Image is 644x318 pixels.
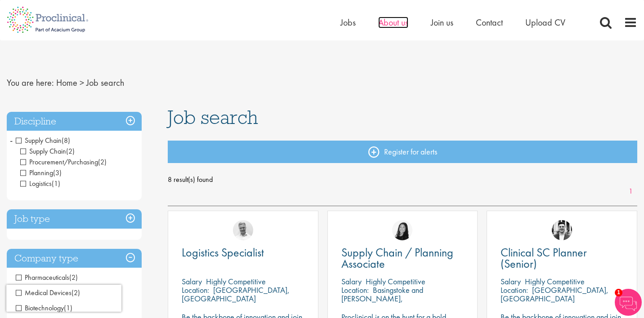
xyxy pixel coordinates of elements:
img: Joshua Bye [233,220,253,240]
span: Location: [182,285,209,295]
span: > [80,77,84,88]
span: Planning [20,168,62,177]
span: Logistics [20,179,52,188]
span: Supply Chain [16,136,70,145]
img: Numhom Sudsok [392,220,412,240]
span: Logistics Specialist [182,245,264,260]
span: Logistics [20,179,60,188]
p: Highly Competitive [366,276,425,287]
p: Highly Competitive [206,276,266,287]
p: [GEOGRAPHIC_DATA], [GEOGRAPHIC_DATA] [182,285,290,304]
span: Procurement/Purchasing [20,157,107,167]
a: Jobs [340,17,356,28]
img: Chatbot [615,289,642,316]
span: Procurement/Purchasing [20,157,98,167]
span: Supply Chain [20,146,66,156]
span: Pharmaceuticals [16,273,69,282]
span: Supply Chain [20,146,75,156]
span: - [10,133,13,147]
span: (2) [69,273,78,282]
a: About us [378,17,408,28]
p: Basingstoke and [PERSON_NAME], [GEOGRAPHIC_DATA] [341,285,423,312]
img: Edward Little [552,220,572,240]
a: Logistics Specialist [182,247,304,258]
span: Job search [86,77,124,88]
span: Salary [182,276,202,287]
p: Highly Competitive [525,276,585,287]
span: 8 result(s) found [168,173,637,186]
h3: Job type [7,209,142,229]
span: (2) [98,157,107,167]
span: (8) [62,136,70,145]
span: Salary [501,276,521,287]
span: Planning [20,168,53,177]
a: Join us [431,17,453,28]
span: Clinical SC Planner (Senior) [501,245,587,271]
a: Contact [476,17,503,28]
span: Supply Chain [16,136,62,145]
a: Clinical SC Planner (Senior) [501,247,623,269]
h3: Company type [7,249,142,268]
span: (2) [66,146,75,156]
a: 1 [624,186,637,197]
span: You are here: [7,77,54,88]
span: 1 [615,289,622,296]
span: Supply Chain / Planning Associate [341,245,453,271]
a: Upload CV [525,17,565,28]
h3: Discipline [7,112,142,131]
span: Location: [501,285,528,295]
span: Job search [168,105,258,129]
span: Salary [341,276,362,287]
a: Supply Chain / Planning Associate [341,247,464,269]
span: (3) [53,168,62,177]
iframe: reCAPTCHA [6,285,121,312]
a: Register for alerts [168,141,637,163]
span: Location: [341,285,369,295]
span: (1) [52,179,60,188]
p: [GEOGRAPHIC_DATA], [GEOGRAPHIC_DATA] [501,285,608,304]
a: breadcrumb link [56,77,77,88]
span: Pharmaceuticals [16,273,78,282]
